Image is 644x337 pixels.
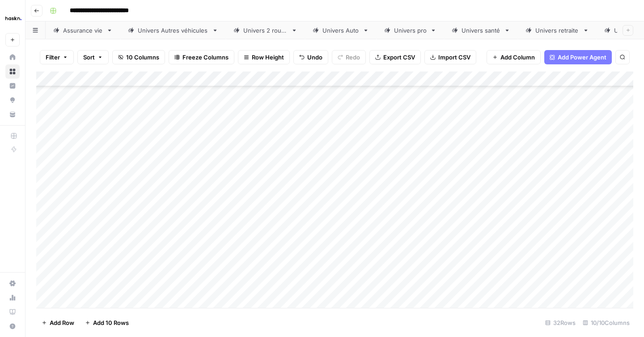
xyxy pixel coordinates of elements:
span: 10 Columns [126,53,159,62]
a: Univers santé [444,21,518,39]
div: Univers retraite [535,26,579,35]
button: Help + Support [5,319,20,333]
span: Freeze Columns [182,53,229,62]
button: Redo [332,50,366,64]
button: Workspace: Haskn [5,7,20,29]
button: Filter [40,50,74,64]
div: Univers 2 roues [243,26,288,35]
button: 10 Columns [112,50,165,64]
button: Freeze Columns [169,50,234,64]
button: Undo [293,50,328,64]
span: Redo [346,53,360,62]
a: Univers Auto [305,21,377,39]
button: Add 10 Rows [80,316,134,330]
a: Home [5,50,20,64]
span: Undo [307,53,322,62]
a: Assurance vie [46,21,120,39]
a: Your Data [5,107,20,122]
img: Haskn Logo [5,10,21,26]
button: Export CSV [369,50,421,64]
a: Univers pro [377,21,444,39]
button: Import CSV [424,50,476,64]
a: Browse [5,64,20,79]
button: Add Row [36,316,80,330]
a: Univers retraite [518,21,597,39]
a: Univers 2 roues [226,21,305,39]
span: Add Column [500,53,535,62]
span: Add Row [50,318,74,327]
span: Sort [83,53,95,62]
a: Learning Hub [5,305,20,319]
div: Univers santé [462,26,500,35]
div: Univers pro [394,26,427,35]
a: Univers Autres véhicules [120,21,226,39]
span: Row Height [252,53,284,62]
span: Import CSV [438,53,470,62]
div: Univers Autres véhicules [138,26,208,35]
button: Row Height [238,50,290,64]
div: Assurance vie [63,26,103,35]
div: 32 Rows [542,316,579,330]
div: 10/10 Columns [579,316,633,330]
button: Add Power Agent [544,50,612,64]
a: Opportunities [5,93,20,107]
span: Filter [46,53,60,62]
div: Univers Auto [322,26,359,35]
a: Insights [5,79,20,93]
button: Add Column [487,50,541,64]
button: Sort [77,50,109,64]
span: Add 10 Rows [93,318,129,327]
span: Add Power Agent [558,53,606,62]
a: Settings [5,276,20,291]
span: Export CSV [383,53,415,62]
a: Usage [5,291,20,305]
